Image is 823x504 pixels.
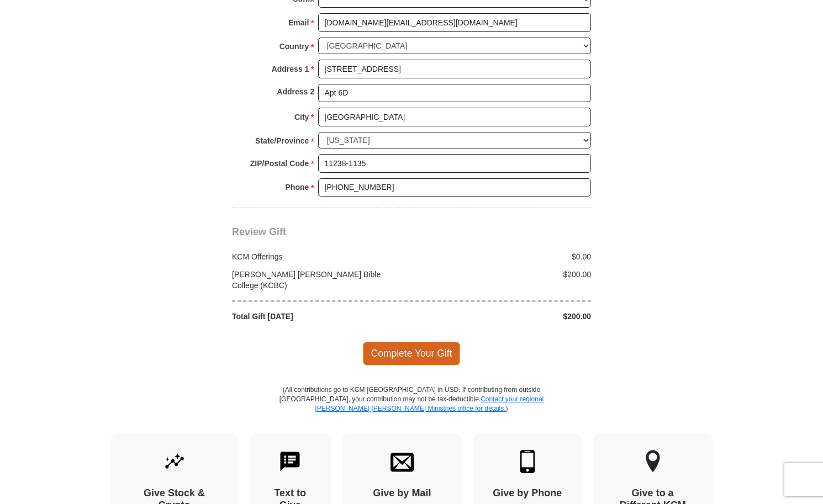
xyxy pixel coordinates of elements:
[363,342,461,365] span: Complete Your Gift
[288,15,309,30] strong: Email
[226,311,412,322] div: Total Gift [DATE]
[391,450,414,473] img: envelope.svg
[226,251,412,262] div: KCM Offerings
[315,395,544,412] a: Contact your regional [PERSON_NAME] [PERSON_NAME] Ministries office for details.
[516,450,539,473] img: mobile.svg
[286,179,309,195] strong: Phone
[279,385,544,433] p: (All contributions go to KCM [GEOGRAPHIC_DATA] in USD. If contributing from outside [GEOGRAPHIC_D...
[411,311,597,322] div: $200.00
[277,84,314,99] strong: Address 2
[255,133,309,148] strong: State/Province
[163,450,186,473] img: give-by-stock.svg
[250,156,309,171] strong: ZIP/Postal Code
[411,269,597,291] div: $200.00
[294,109,309,125] strong: City
[226,269,412,291] div: [PERSON_NAME] [PERSON_NAME] Bible College (KCBC)
[362,487,442,500] h4: Give by Mail
[411,251,597,262] div: $0.00
[493,487,562,500] h4: Give by Phone
[279,39,309,54] strong: Country
[645,450,661,473] img: other-region
[232,226,286,237] span: Review Gift
[278,450,302,473] img: text-to-give.svg
[272,61,309,77] strong: Address 1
